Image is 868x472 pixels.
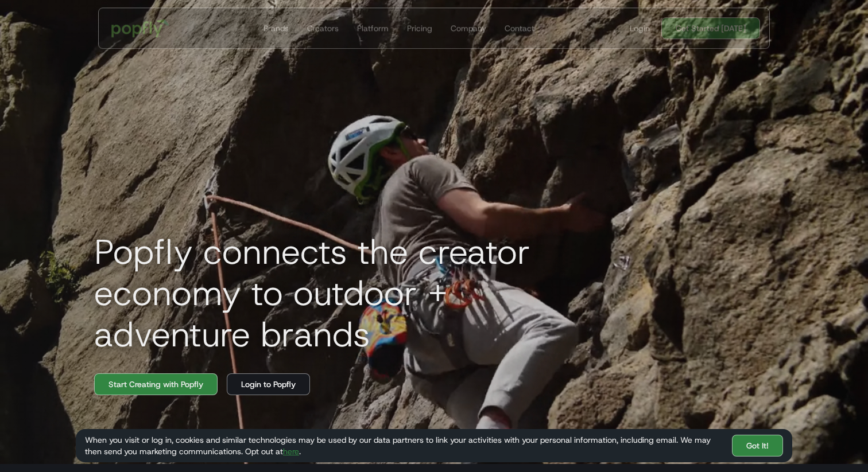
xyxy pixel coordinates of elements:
[500,8,539,48] a: Contact
[446,8,491,48] a: Company
[407,22,432,34] div: Pricing
[661,17,760,39] a: Get Started [DATE]
[732,435,783,457] a: Got It!
[357,22,389,34] div: Platform
[307,22,339,34] div: Creators
[259,8,293,48] a: Brands
[283,446,299,457] a: here
[303,8,343,48] a: Creators
[227,373,310,395] a: Login to Popfly
[505,22,534,34] div: Contact
[402,8,437,48] a: Pricing
[451,22,486,34] div: Company
[630,22,650,34] div: Login
[625,22,654,34] a: Login
[103,11,177,45] a: home
[263,22,289,34] div: Brands
[85,434,723,457] div: When you visit or log in, cookies and similar technologies may be used by our data partners to li...
[85,231,602,355] h1: Popfly connects the creator economy to outdoor + adventure brands
[94,373,218,395] a: Start Creating with Popfly
[352,8,393,48] a: Platform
